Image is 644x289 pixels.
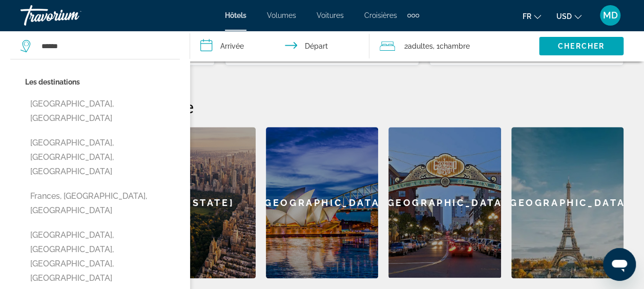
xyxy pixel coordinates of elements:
button: [GEOGRAPHIC_DATA], [GEOGRAPHIC_DATA], [GEOGRAPHIC_DATA] [25,133,180,181]
span: Fr [523,12,531,20]
iframe: Bouton de lancement de la fenêtre de messagerie [603,248,636,281]
span: MD [603,10,618,20]
a: Croisières [364,11,397,19]
button: Menu utilisateur [597,5,624,26]
button: Éléments de navigation supplémentaires [407,7,419,24]
button: Changer la langue [523,9,541,24]
a: Voitures [317,11,344,19]
a: Travorium [20,2,123,29]
span: USD [556,12,572,20]
button: [GEOGRAPHIC_DATA], [GEOGRAPHIC_DATA], [GEOGRAPHIC_DATA], [GEOGRAPHIC_DATA] [25,225,180,288]
button: Changer de devise [556,9,581,24]
h2: Destinations en vedette [20,96,624,117]
button: [GEOGRAPHIC_DATA], [GEOGRAPHIC_DATA] [25,94,180,128]
span: Chambre [440,42,470,50]
p: Les destinations [25,75,180,89]
font: , 1 [433,42,440,50]
button: Chercher [539,37,624,55]
span: Adultes [408,42,433,50]
button: Frances, [GEOGRAPHIC_DATA], [GEOGRAPHIC_DATA] [25,187,180,220]
div: [GEOGRAPHIC_DATA] [388,127,501,278]
button: Voyageurs : 2 adultes, 0 enfants [369,31,539,61]
a: [US_STATE] [143,127,255,278]
a: Hôtels [225,11,246,19]
a: [GEOGRAPHIC_DATA] [511,127,624,278]
a: [GEOGRAPHIC_DATA] [266,127,378,278]
a: Volumes [267,11,296,19]
font: 2 [404,42,408,50]
span: Chercher [558,42,605,50]
button: Dates d’arrivée et de départ [190,31,370,61]
a: [GEOGRAPHIC_DATA] [388,127,501,278]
